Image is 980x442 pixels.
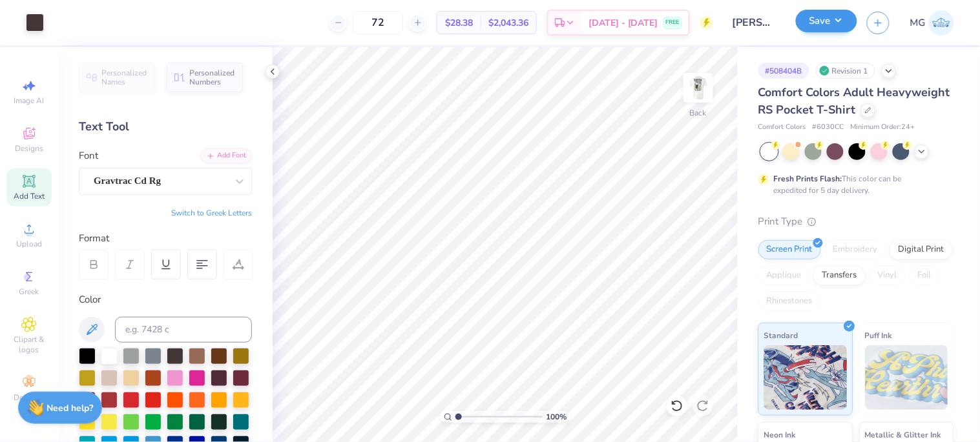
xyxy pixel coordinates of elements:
[15,143,43,154] span: Designs
[910,10,954,35] a: MG
[758,63,809,79] div: # 508404B
[758,214,954,229] div: Print Type
[589,16,658,30] span: [DATE] - [DATE]
[79,118,252,136] div: Text Tool
[851,122,915,133] span: Minimum Order: 24 +
[825,240,886,259] div: Embroidery
[758,240,821,259] div: Screen Print
[866,328,893,342] span: Puff Ink
[115,317,252,343] input: e.g. 7428 c
[488,16,528,30] span: $2,043.36
[870,266,906,285] div: Vinyl
[814,266,866,285] div: Transfers
[910,266,940,285] div: Foil
[189,68,235,86] span: Personalized Numbers
[816,63,875,79] div: Revision 1
[758,85,950,117] span: Comfort Colors Adult Heavyweight RS Pocket T-Shirt
[171,208,252,218] button: Switch to Greek Letters
[723,10,786,35] input: Untitled Design
[758,122,806,133] span: Comfort Colors
[690,107,707,119] div: Back
[813,122,844,133] span: # 6030CC
[79,231,253,246] div: Format
[929,10,954,35] img: Michael Galon
[14,191,45,201] span: Add Text
[353,11,403,34] input: – –
[666,18,680,27] span: FREE
[866,428,942,441] span: Metallic & Glitter Ink
[6,334,52,355] span: Clipart & logos
[101,68,147,86] span: Personalized Names
[201,148,252,163] div: Add Font
[47,402,94,414] strong: Need help?
[685,75,711,101] img: Back
[764,328,798,342] span: Standard
[19,286,39,297] span: Greek
[14,392,45,403] span: Decorate
[546,411,567,423] span: 100 %
[79,292,252,307] div: Color
[764,428,796,441] span: Neon Ink
[774,173,933,196] div: This color can be expedited for 5 day delivery.
[79,148,98,163] label: Font
[910,15,926,30] span: MG
[758,266,810,285] div: Applique
[16,239,42,249] span: Upload
[758,292,821,311] div: Rhinestones
[890,240,953,259] div: Digital Print
[14,95,45,106] span: Image AI
[866,345,949,410] img: Puff Ink
[796,10,857,32] button: Save
[445,16,473,30] span: $28.38
[774,174,842,184] strong: Fresh Prints Flash:
[764,345,848,410] img: Standard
